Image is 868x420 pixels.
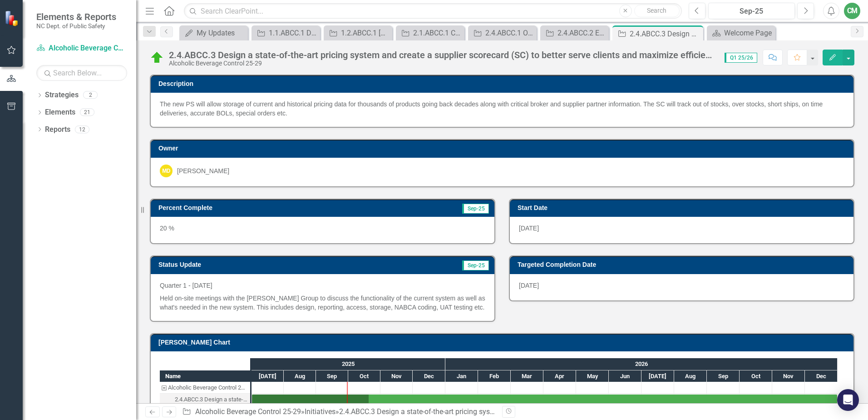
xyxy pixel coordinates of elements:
div: Dec [413,370,445,382]
div: MD [160,165,173,177]
div: [PERSON_NAME] [177,166,229,175]
span: Search [647,7,666,14]
a: 2.1.ABCC.1 Construct a modernized warehouse to meet growing volume needs and to improve fill rate... [398,27,462,39]
div: Feb [478,370,511,382]
div: Open Intercom Messenger [837,389,859,411]
div: Nov [380,370,413,382]
div: 1.1.ABCC.1 Develop and implement an HBCU internship program to promote and [PERSON_NAME] interest... [269,27,318,39]
a: Strategies [45,90,79,100]
a: Welcome Page [709,27,773,39]
div: Sep [316,370,348,382]
div: Jul [252,370,284,382]
div: Welcome Page [724,27,773,39]
a: Reports [45,125,70,135]
button: Search [634,5,680,17]
div: 2.4.ABCC.2 Ensure efficiencies in violation processing, modernizing rules, and other procedural c... [557,27,607,39]
h3: Description [158,80,849,87]
div: 2025 [252,358,445,370]
img: ClearPoint Strategy [4,10,20,26]
span: [DATE] [519,282,539,289]
div: Alcoholic Beverage Control 25-29 [168,382,247,394]
div: » » [182,407,495,417]
div: 12 [75,125,89,133]
div: 2.4.ABCC.1 Obtain new database to replace CODA and modernize ABCC databases to better serve clien... [485,27,534,39]
div: Sep [707,370,740,382]
span: Q1 25/26 [725,53,757,63]
div: Alcoholic Beverage Control 25-29 [160,382,250,394]
a: My Updates [182,27,246,39]
span: Sep-25 [462,260,489,270]
h3: Targeted Completion Date [518,261,849,268]
button: CM [844,3,860,19]
a: Alcoholic Beverage Control 25-29 [195,407,301,416]
div: Task: Start date: 2025-07-01 End date: 2026-12-31 [160,394,250,405]
div: Dec [805,370,838,382]
div: Task: Alcoholic Beverage Control 25-29 Start date: 2025-07-01 End date: 2025-07-02 [160,382,250,394]
div: Jan [445,370,478,382]
div: May [576,370,609,382]
h3: [PERSON_NAME] Chart [158,339,849,346]
div: Nov [772,370,805,382]
div: Jul [641,370,674,382]
div: Alcoholic Beverage Control 25-29 [169,60,715,67]
a: 2.4.ABCC.1 Obtain new database to replace CODA and modernize ABCC databases to better serve clien... [470,27,534,39]
div: 20 % [151,217,494,243]
button: Sep-25 [708,3,795,19]
div: Mar [511,370,543,382]
span: [DATE] [519,225,539,232]
div: Task: Start date: 2025-07-01 End date: 2026-12-31 [252,395,837,404]
a: 1.2.ABCC.1 [PERSON_NAME] a culture of career growth to attract and retain top talent and make the... [326,27,390,39]
a: 2.4.ABCC.2 Ensure efficiencies in violation processing, modernizing rules, and other procedural c... [542,27,607,39]
p: Held on-site meetings with the [PERSON_NAME] Group to discuss the functionality of the current sy... [160,292,485,312]
div: My Updates [197,27,246,39]
h3: Start Date [518,205,849,211]
input: Search ClearPoint... [184,3,682,19]
a: Elements [45,107,75,118]
div: 2.4.ABCC.3 Design a state-of-the-art pricing system and create a supplier scorecard (SC) to bette... [169,50,715,60]
div: 2.4.ABCC.3 Design a state-of-the-art pricing system and create a supplier scorecard (SC) to bette... [175,394,247,405]
div: 2026 [445,358,838,370]
small: NC Dept. of Public Safety [36,22,116,30]
div: 2.1.ABCC.1 Construct a modernized warehouse to meet growing volume needs and to improve fill rate... [413,27,462,39]
span: Elements & Reports [36,11,116,22]
div: Oct [740,370,772,382]
span: Sep-25 [462,204,489,214]
div: 21 [80,109,94,116]
h3: Percent Complete [158,205,378,211]
div: 1.2.ABCC.1 [PERSON_NAME] a culture of career growth to attract and retain top talent and make the... [341,27,390,39]
div: 2.4.ABCC.3 Design a state-of-the-art pricing system and create a supplier scorecard (SC) to bette... [160,394,250,405]
h3: Owner [158,145,849,152]
div: 2 [83,91,98,99]
div: Aug [674,370,707,382]
div: The new PS will allow storage of current and historical pricing data for thousands of products go... [160,100,844,118]
div: Apr [543,370,576,382]
div: Aug [284,370,316,382]
img: On Target [150,50,164,65]
div: Oct [348,370,380,382]
h3: Status Update [158,261,360,268]
div: Jun [609,370,641,382]
p: Quarter 1 - [DATE] [160,281,485,292]
a: Alcoholic Beverage Control 25-29 [36,43,127,54]
div: Sep-25 [711,6,792,17]
a: 1.1.ABCC.1 Develop and implement an HBCU internship program to promote and [PERSON_NAME] interest... [254,27,318,39]
a: Initiatives [305,407,335,416]
div: 2.4.ABCC.3 Design a state-of-the-art pricing system and create a supplier scorecard (SC) to bette... [630,28,701,40]
input: Search Below... [36,65,127,81]
div: 2.4.ABCC.3 Design a state-of-the-art pricing system and create a supplier scorecard (SC) to bette... [339,407,776,416]
div: Name [160,370,250,382]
